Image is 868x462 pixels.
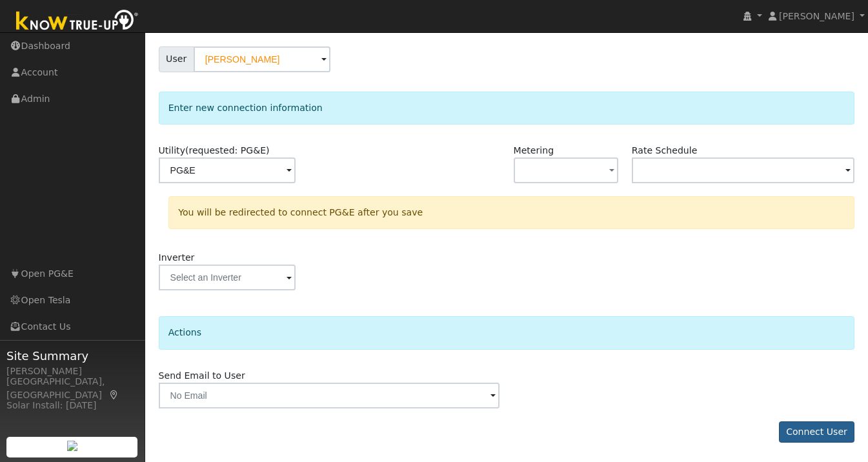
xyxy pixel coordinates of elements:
[514,144,554,157] label: Metering
[194,46,330,72] input: Select a User
[6,365,138,378] div: [PERSON_NAME]
[67,441,77,451] img: retrieve
[159,46,194,72] span: User
[6,347,138,365] span: Site Summary
[159,157,296,183] input: Select a Utility
[159,265,296,290] input: Select an Inverter
[159,316,855,349] div: Actions
[159,144,270,157] label: Utility
[108,390,120,400] a: Map
[6,375,138,402] div: [GEOGRAPHIC_DATA], [GEOGRAPHIC_DATA]
[159,369,245,383] label: Send Email to User
[6,399,138,412] div: Solar Install: [DATE]
[779,11,854,21] span: [PERSON_NAME]
[779,421,855,443] button: Connect User
[159,383,500,408] input: No Email
[10,7,145,36] img: Know True-Up
[168,196,854,229] div: You will be redirected to connect PG&E after you save
[632,144,697,157] label: Rate Schedule
[185,145,270,156] span: (requested: PG&E)
[159,251,195,265] label: Inverter
[159,92,855,125] div: Enter new connection information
